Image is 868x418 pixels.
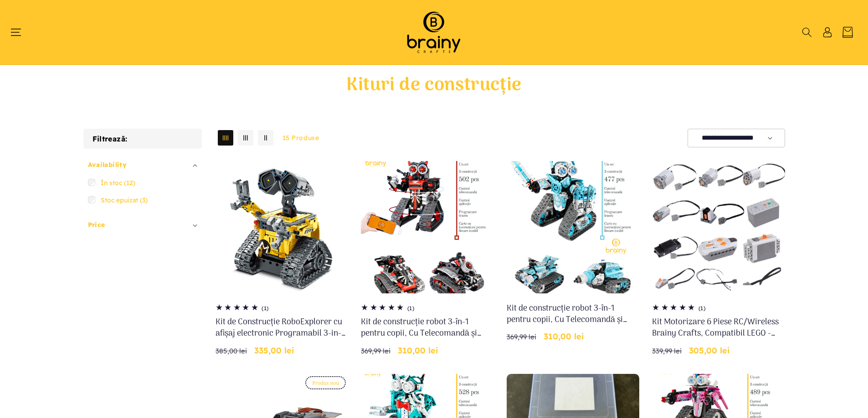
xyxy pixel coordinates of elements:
[652,317,785,339] a: Kit Motorizare 6 Piese RC/Wireless Brainy Crafts, Compatibil LEGO - Transformă-ți construcțiile î...
[282,134,319,142] span: 15 produse
[507,303,640,326] a: Kit de construcție robot 3-în-1 pentru copii, Cu Telecomandă și Aplicație de codare pentru Robot/...
[88,221,105,229] span: Price
[361,317,494,339] a: Kit de construcție robot 3-în-1 pentru copii, Cu Telecomandă și Aplicație de codare pentru Robot/...
[83,129,202,149] h2: Filtrează:
[15,27,26,37] summary: Meniu
[101,196,148,204] span: Stoc epuizat (3)
[101,179,135,187] span: În stoc (12)
[801,27,812,37] summary: Căutați
[83,76,785,95] h1: Kituri de construcție
[88,161,127,169] span: Availability
[395,9,473,55] img: Brainy Crafts
[83,156,202,174] summary: Availability (0 selectat)
[216,317,349,339] a: Kit de Construcție RoboExplorer cu afișaj electronic Programabil 3-in-1 RC & App - iM.Master (8060)
[83,216,202,234] summary: Price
